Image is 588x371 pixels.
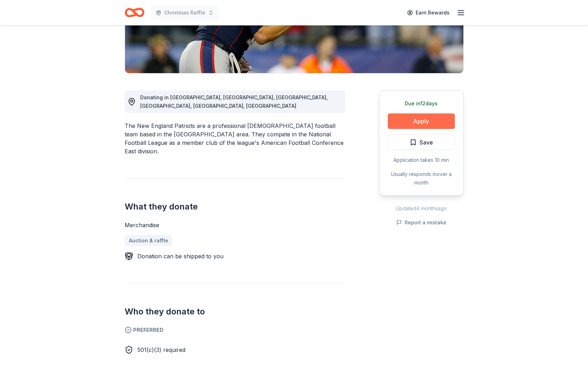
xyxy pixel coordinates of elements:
span: Donating in [GEOGRAPHIC_DATA], [GEOGRAPHIC_DATA], [GEOGRAPHIC_DATA], [GEOGRAPHIC_DATA], [GEOGRAPH... [140,94,328,109]
a: Home [125,4,144,21]
h2: Who they donate to [125,306,345,317]
div: Application takes 10 min [388,156,455,164]
span: 501(c)(3) required [137,346,185,353]
span: Preferred [125,326,345,334]
div: Updated 4 months ago [379,204,464,213]
div: Usually responds in over a month [388,170,455,187]
h2: What they donate [125,201,345,212]
button: Save [388,135,455,150]
button: Report a mistake [396,218,446,227]
button: Christmas Raffle [150,6,219,20]
div: Due in 12 days [388,99,455,108]
button: Apply [388,113,455,129]
a: Auction & raffle [125,235,172,246]
div: Merchandise [125,221,345,229]
div: The New England Patriots are a professional [DEMOGRAPHIC_DATA] football team based in the [GEOGRA... [125,122,345,155]
span: Christmas Raffle [164,8,205,17]
span: Save [420,138,433,147]
div: Donation can be shipped to you [137,252,224,260]
a: Earn Rewards [403,6,454,19]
